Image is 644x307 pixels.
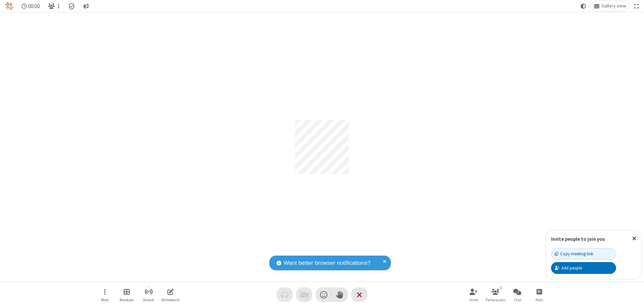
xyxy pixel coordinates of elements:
[296,287,312,302] button: Video
[498,285,504,291] div: 1
[602,3,626,9] span: Gallery view
[161,298,180,302] span: Whiteboard
[485,285,506,304] button: Open participant list
[469,298,478,302] span: Invite
[19,1,43,11] div: Timer
[45,1,63,11] button: Open participant list
[486,298,506,302] span: Participants
[143,298,154,302] span: Stream
[80,1,91,11] button: Conversation
[316,287,332,302] button: Send a reaction
[28,3,40,9] span: 00:00
[536,298,543,302] span: Polls
[551,236,605,242] label: Invite people to join you
[551,262,616,274] button: Add people
[95,285,115,304] button: Open menu
[529,285,549,304] button: Open poll
[463,285,484,304] button: Invite participants (Alt+I)
[551,248,616,260] button: Copy meeting link
[117,285,137,304] button: Manage Breakout Rooms
[332,287,348,302] button: Raise hand
[101,298,108,302] span: More
[578,1,589,11] button: Using system theme
[138,285,159,304] button: Start streaming
[591,1,629,11] button: Change layout
[160,285,181,304] button: Open shared whiteboard
[632,1,642,11] button: Fullscreen
[514,298,521,302] span: Chat
[555,251,593,257] div: Copy meeting link
[627,230,641,247] button: Close popover
[5,2,13,10] img: QA Selenium DO NOT DELETE OR CHANGE
[57,3,60,9] span: 1
[120,298,134,302] span: Breakout
[284,259,371,267] span: Want better browser notifications?
[65,1,78,11] div: Meeting details Encryption enabled
[351,287,367,302] button: End or leave meeting
[507,285,527,304] button: Open chat
[277,287,293,302] button: Audio problem - check your Internet connection or call by phone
